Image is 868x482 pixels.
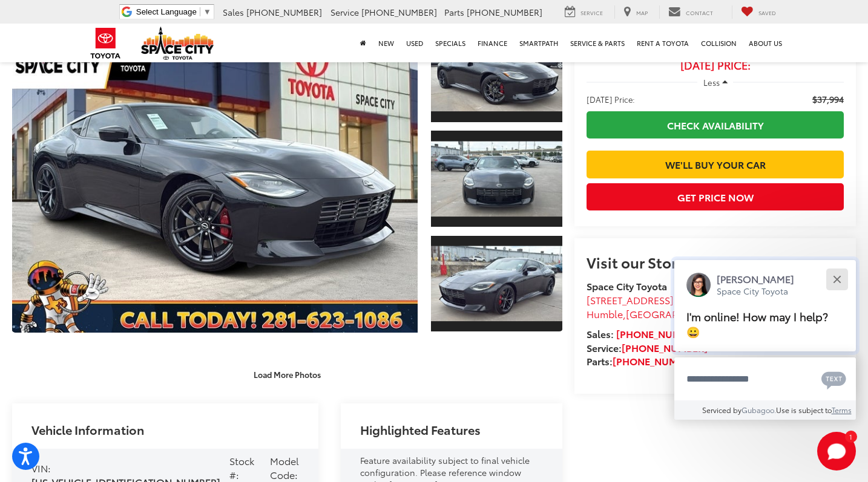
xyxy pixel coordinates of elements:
[354,24,372,62] a: Home
[372,24,400,62] a: New
[330,6,359,18] span: Service
[703,77,720,88] span: Less
[741,405,776,415] a: Gubagoo.
[817,432,856,471] button: Toggle Chat Window
[83,24,128,63] img: Toyota
[246,6,322,18] span: [PHONE_NUMBER]
[136,7,211,16] a: Select Language​
[564,24,631,62] a: Service & Parts
[818,365,850,392] button: Chat with SMS
[821,370,846,389] svg: Text
[849,434,852,439] span: 1
[587,340,708,354] strong: Service:
[631,24,695,62] a: Rent a Toyota
[431,235,562,333] a: Expand Photo 3
[776,405,832,415] span: Use is subject to
[587,254,844,270] h2: Visit our Store
[636,8,648,16] span: Map
[587,327,614,340] span: Sales:
[613,354,699,368] a: [PHONE_NUMBER]
[587,59,844,71] span: [DATE] Price:
[674,357,856,401] textarea: Type your message
[200,7,200,16] span: ​
[587,111,844,138] a: Check Availability
[229,454,254,481] span: Stock #:
[697,71,734,93] button: Less
[686,308,828,339] span: I'm online! How may I help? 😀
[203,7,211,16] span: ▼
[431,129,562,228] a: Expand Photo 2
[732,5,785,19] a: My Saved Vehicles
[472,24,513,62] a: Finance
[832,405,852,415] a: Terms
[400,24,429,62] a: Used
[467,6,542,18] span: [PHONE_NUMBER]
[431,25,562,123] a: Expand Photo 1
[223,6,244,18] span: Sales
[587,307,623,321] span: Humble
[12,25,418,333] a: Expand Photo 0
[513,24,564,62] a: SmartPath
[622,340,708,354] a: [PHONE_NUMBER]
[587,93,635,105] span: [DATE] Price:
[695,24,743,62] a: Collision
[31,423,144,436] h2: Vehicle Information
[659,5,722,19] a: Contact
[587,293,674,307] span: [STREET_ADDRESS]
[717,285,794,297] p: Space City Toyota
[141,27,214,60] img: Space City Toyota
[587,354,699,368] strong: Parts:
[824,266,850,292] button: Close
[686,8,713,16] span: Contact
[743,24,788,62] a: About Us
[614,5,657,19] a: Map
[587,293,757,321] a: [STREET_ADDRESS] Humble,[GEOGRAPHIC_DATA] 77338
[587,279,667,293] strong: Space City Toyota
[430,141,564,217] img: 2024 Nissan NISSAN Z Performance
[674,260,856,420] div: Close[PERSON_NAME]Space City ToyotaI'm online! How may I help? 😀Type your messageChat with SMSSen...
[270,454,299,481] span: Model Code:
[361,6,437,18] span: [PHONE_NUMBER]
[8,24,422,334] img: 2024 Nissan NISSAN Z Performance
[587,307,757,321] span: ,
[580,8,603,16] span: Service
[444,6,464,18] span: Parts
[812,93,844,105] span: $37,994
[758,8,776,16] span: Saved
[587,151,844,178] a: We'll Buy Your Car
[430,36,564,112] img: 2024 Nissan NISSAN Z Performance
[360,423,481,436] h2: Highlighted Features
[556,5,612,19] a: Service
[587,183,844,210] button: Get Price Now
[429,24,472,62] a: Specials
[616,327,702,340] a: [PHONE_NUMBER]
[817,432,856,471] svg: Start Chat
[717,272,794,285] p: [PERSON_NAME]
[702,405,741,415] span: Serviced by
[136,7,197,16] span: Select Language
[31,461,51,475] span: VIN:
[245,363,329,385] button: Load More Photos
[626,307,727,321] span: [GEOGRAPHIC_DATA]
[430,246,564,322] img: 2024 Nissan NISSAN Z Performance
